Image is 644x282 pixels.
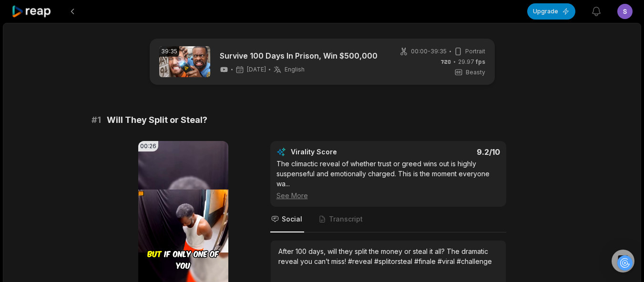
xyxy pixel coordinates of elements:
span: Beasty [466,68,485,77]
span: [DATE] [247,66,266,73]
span: Social [282,214,302,224]
div: See More [276,191,500,201]
div: Open Intercom Messenger [612,250,634,272]
span: 29.97 [458,58,485,66]
div: Virality Score [291,147,393,157]
span: Transcript [329,214,363,224]
span: # 1 [92,113,101,127]
span: English [285,66,305,73]
span: Will They Split or Steal? [107,113,207,127]
a: Survive 100 Days In Prison, Win $500,000 [220,50,378,61]
nav: Tabs [270,207,506,232]
span: 00:00 - 39:35 [411,47,447,56]
span: fps [476,58,485,65]
span: Portrait [465,47,485,56]
button: Upgrade [527,3,575,20]
div: 9.2 /10 [398,147,500,157]
div: After 100 days, will they split the money or steal it all? The dramatic reveal you can’t miss! #r... [278,246,498,266]
div: The climactic reveal of whether trust or greed wins out is highly suspenseful and emotionally cha... [276,159,500,201]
